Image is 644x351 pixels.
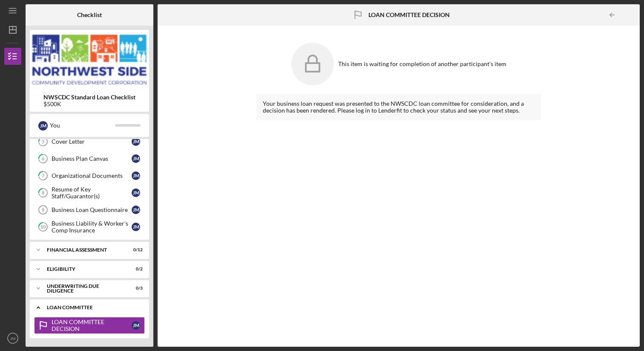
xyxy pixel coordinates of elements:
div: J M [132,189,140,197]
div: J M [132,206,140,214]
div: 0 / 3 [127,286,143,291]
div: Loan committee [47,305,138,310]
div: Organizational Documents [52,172,132,179]
div: Business Loan Questionnaire [52,206,132,213]
a: 10Business Liability & Worker's Comp InsuranceJM [34,218,145,235]
div: $500K [43,101,135,107]
div: Eligibility [47,267,121,272]
div: Your business loan request was presented to the NWSCDC loan committee for consideration, and a de... [256,94,540,120]
a: 5Cover LetterJM [34,133,145,150]
b: LOAN COMMITTEE DECISION [368,12,450,18]
img: Product logo [30,34,149,85]
div: Business Plan Canvas [52,155,132,162]
div: 0 / 2 [127,267,143,272]
b: NWSCDC Standard Loan Checklist [43,94,135,101]
div: J M [132,223,140,231]
tspan: 5 [42,139,44,145]
b: Checklist [77,12,102,18]
tspan: 6 [42,156,45,162]
div: LOAN COMMITTEE DECISION [52,319,132,332]
div: 0 / 12 [127,247,143,252]
div: J M [132,171,140,180]
div: Cover Letter [52,138,132,145]
div: J M [132,321,140,330]
tspan: 10 [40,224,46,230]
tspan: 7 [42,173,45,179]
a: LOAN COMMITTEE DECISIONJM [34,317,145,334]
div: J M [132,137,140,146]
a: 9Business Loan QuestionnaireJM [34,201,145,218]
div: underwriting Due Diligence [47,284,121,293]
a: 6Business Plan CanvasJM [34,150,145,167]
div: You [50,118,115,133]
a: 8Resume of Key Staff/Guarantor(s)JM [34,184,145,201]
text: JM [10,336,16,341]
tspan: 9 [42,207,44,212]
div: Financial Assessment [47,247,121,252]
tspan: 8 [42,190,44,196]
div: J M [38,121,48,131]
div: Resume of Key Staff/Guarantor(s) [52,186,132,200]
div: J M [132,154,140,163]
a: 7Organizational DocumentsJM [34,167,145,184]
button: JM [4,330,21,347]
div: Business Liability & Worker's Comp Insurance [52,220,132,234]
div: This item is waiting for completion of another participant's item [338,61,506,67]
